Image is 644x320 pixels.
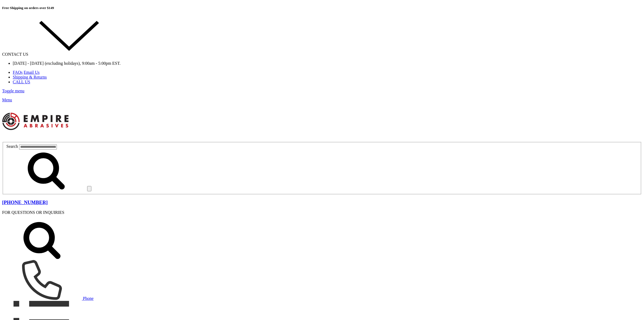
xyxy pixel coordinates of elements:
a: Email Us [24,70,40,75]
a: Toggle menu Menu [2,89,642,102]
a: [PHONE_NUMBER] [2,200,642,205]
span: Phone [83,296,94,301]
h5: Free Shipping on orders over $149 [2,6,642,10]
p: Menu [2,98,642,102]
a: CONTACT US [2,52,109,57]
label: Search [6,144,18,149]
a: Shipping & Returns [13,75,47,79]
img: Empire Abrasives [2,108,69,134]
p: [DATE] - [DATE] (excluding holidays), 9:00am - 5:00pm EST. [13,61,642,66]
a: Empire Abrasives [2,108,642,136]
a: FAQs [13,70,23,75]
span: Toggle menu [2,89,24,93]
a: CALL US [13,80,30,84]
input: Submit [87,186,91,191]
p: FOR QUESTIONS OR INQUIRIES [2,210,642,215]
a: Phone [2,296,94,301]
